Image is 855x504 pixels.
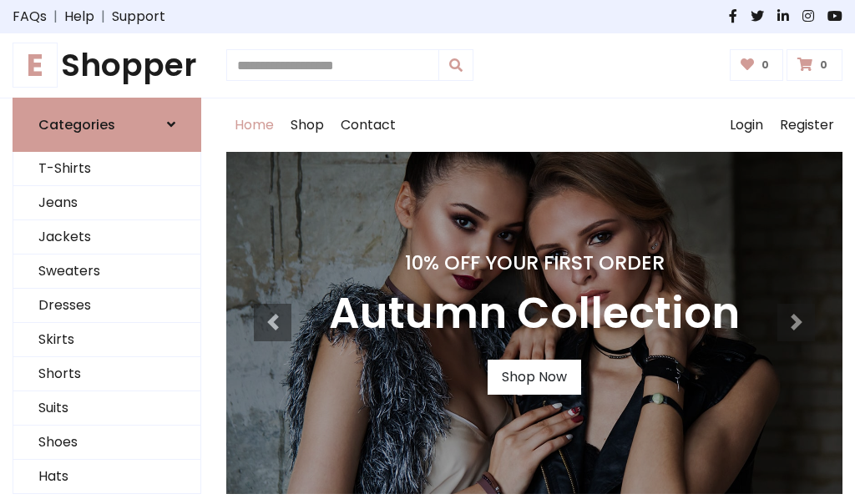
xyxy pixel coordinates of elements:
[64,7,94,27] a: Help
[13,7,47,27] a: FAQs
[13,43,58,88] span: E
[332,98,404,152] a: Contact
[47,7,64,27] span: |
[13,47,201,84] h1: Shopper
[13,186,200,220] a: Jeans
[13,460,200,494] a: Hats
[13,255,200,289] a: Sweaters
[13,220,200,255] a: Jackets
[13,289,200,323] a: Dresses
[13,152,200,186] a: T-Shirts
[282,98,332,152] a: Shop
[13,98,201,152] a: Categories
[816,58,832,73] span: 0
[13,357,200,391] a: Shorts
[13,426,200,460] a: Shoes
[329,288,740,340] h3: Autumn Collection
[38,117,115,133] h6: Categories
[488,360,581,395] a: Shop Now
[772,98,842,152] a: Register
[226,98,282,152] a: Home
[13,323,200,357] a: Skirts
[757,58,773,73] span: 0
[787,49,842,81] a: 0
[13,391,200,426] a: Suits
[329,251,740,275] h4: 10% Off Your First Order
[721,98,772,152] a: Login
[94,7,112,27] span: |
[112,7,165,27] a: Support
[730,49,784,81] a: 0
[13,47,201,84] a: EShopper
